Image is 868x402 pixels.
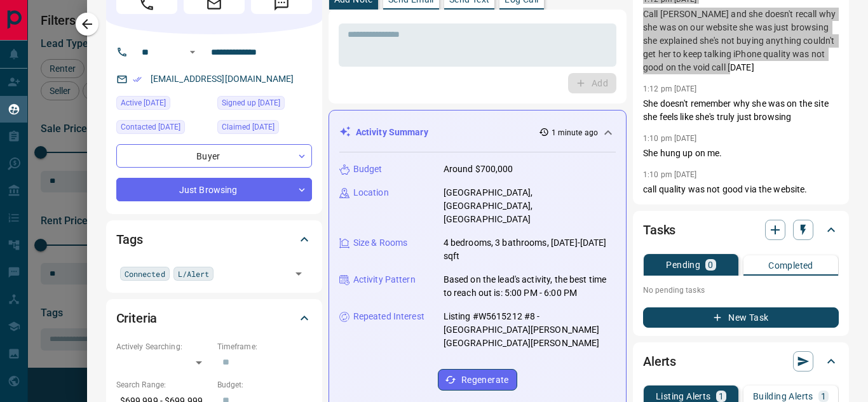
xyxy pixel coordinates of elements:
p: Around $700,000 [444,163,513,176]
div: Buyer [116,144,312,168]
a: [EMAIL_ADDRESS][DOMAIN_NAME] [151,74,294,84]
p: 1:10 pm [DATE] [643,170,697,179]
p: Activity Summary [356,126,428,139]
p: 1:10 pm [DATE] [643,134,697,143]
p: Budget [353,163,383,176]
div: Tags [116,224,312,255]
button: Open [290,265,308,283]
button: New Task [643,307,839,328]
p: Repeated Interest [353,310,424,323]
h2: Alerts [643,351,676,372]
span: Signed up [DATE] [222,97,280,109]
span: Connected [125,267,165,280]
span: Contacted [DATE] [121,121,180,133]
p: 1:12 pm [DATE] [643,84,697,93]
p: Size & Rooms [353,236,408,250]
div: Activity Summary1 minute ago [339,121,616,144]
button: Open [185,44,200,60]
p: Listing Alerts [656,392,711,401]
h2: Tags [116,229,143,250]
p: She hung up on me. [643,147,839,160]
span: L/Alert [178,267,210,280]
div: Tasks [643,215,839,245]
p: Timeframe: [217,341,312,352]
div: Thu Aug 29 2024 [217,120,312,138]
p: 0 [708,260,713,269]
p: 1 [719,392,724,401]
p: 4 bedrooms, 3 bathrooms, [DATE]-[DATE] sqft [444,236,616,263]
p: Search Range: [116,379,211,391]
span: Active [DATE] [121,97,166,109]
svg: Email Verified [133,75,142,84]
div: Criteria [116,303,312,333]
p: Actively Searching: [116,341,211,352]
div: Thu Aug 29 2024 [116,120,211,138]
p: 1 [821,392,826,401]
span: Claimed [DATE] [222,121,275,133]
p: call quality was not good via the website. [643,183,839,196]
p: She doesn't remember why she was on the site she feels like she's truly just browsing [643,97,839,124]
p: 1 minute ago [552,127,598,138]
div: Mon Mar 29 2021 [217,96,312,114]
p: Pending [666,260,700,269]
div: Thu May 22 2025 [116,96,211,114]
p: Activity Pattern [353,273,416,286]
div: Just Browsing [116,178,312,201]
p: [GEOGRAPHIC_DATA], [GEOGRAPHIC_DATA], [GEOGRAPHIC_DATA] [444,186,616,226]
p: Call [PERSON_NAME] and she doesn't recall why she was on our website she was just browsing she ex... [643,8,839,74]
button: Regenerate [438,369,517,391]
p: Building Alerts [753,392,813,401]
p: No pending tasks [643,281,839,300]
h2: Tasks [643,220,675,240]
p: Completed [768,261,813,270]
h2: Criteria [116,308,158,328]
p: Based on the lead's activity, the best time to reach out is: 5:00 PM - 6:00 PM [444,273,616,300]
div: Alerts [643,346,839,377]
p: Budget: [217,379,312,391]
p: Listing #W5615212 #8 - [GEOGRAPHIC_DATA][PERSON_NAME] [GEOGRAPHIC_DATA][PERSON_NAME] [444,310,616,350]
p: Location [353,186,389,199]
